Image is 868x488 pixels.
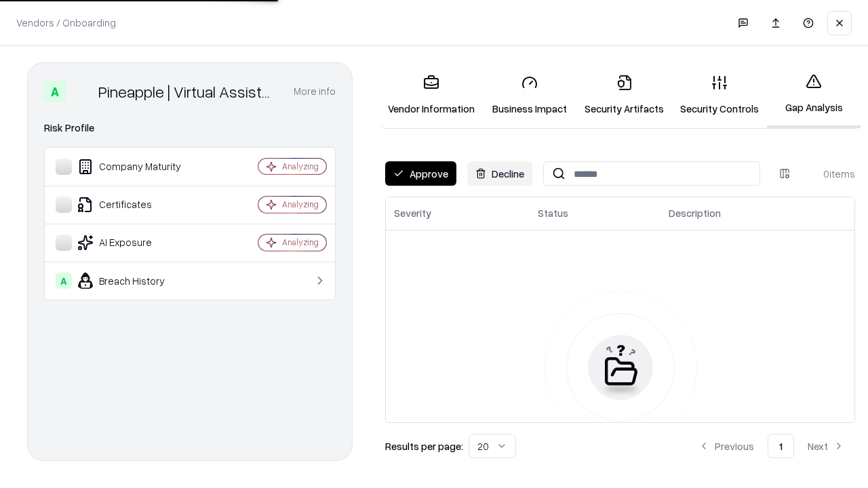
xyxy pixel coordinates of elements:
button: More info [294,79,336,104]
div: A [44,81,66,102]
nav: pagination [688,434,855,458]
div: Breach History [56,272,218,289]
div: Company Maturity [56,159,218,175]
p: Vendors / Onboarding [16,16,116,30]
div: Description [669,206,721,220]
div: Analyzing [282,237,319,248]
a: Vendor Information [380,64,483,127]
div: Status [538,206,568,220]
div: Analyzing [282,199,319,210]
div: Analyzing [282,161,319,172]
button: Approve [385,161,456,186]
div: Pineapple | Virtual Assistant Agency [98,81,277,102]
a: Gap Analysis [767,62,861,128]
div: A [56,272,72,289]
div: Severity [394,206,431,220]
div: Risk Profile [44,120,336,136]
a: Security Artifacts [576,64,672,127]
div: 0 items [801,167,855,181]
a: Business Impact [483,64,576,127]
div: Certificates [56,197,218,213]
img: Pineapple | Virtual Assistant Agency [71,81,93,102]
a: Security Controls [672,64,767,127]
button: Decline [467,161,532,186]
p: Results per page: [385,439,463,453]
div: AI Exposure [56,235,218,251]
button: 1 [768,434,794,458]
